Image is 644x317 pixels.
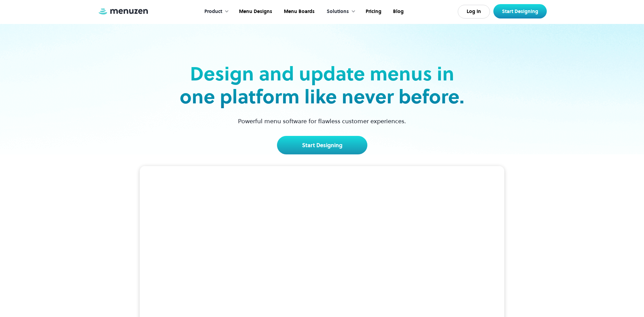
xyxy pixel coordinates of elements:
a: Pricing [359,1,387,22]
h2: Design and update menus in one platform like never before. [178,62,467,108]
a: Start Designing [277,136,367,154]
div: Solutions [327,8,349,15]
a: Menu Designs [232,1,277,22]
div: Solutions [320,1,359,22]
p: Powerful menu software for flawless customer experiences. [229,116,415,126]
a: Log In [458,5,490,18]
div: Product [198,1,232,22]
a: Start Designing [493,4,547,18]
div: Product [204,8,222,15]
a: Menu Boards [277,1,320,22]
a: Blog [387,1,409,22]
